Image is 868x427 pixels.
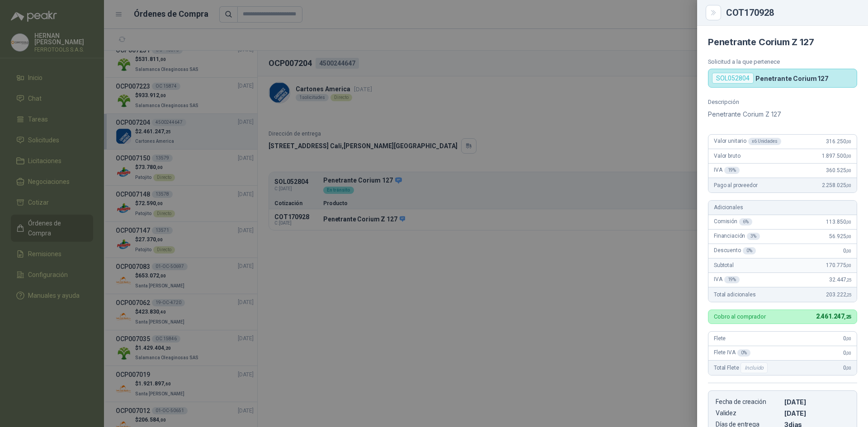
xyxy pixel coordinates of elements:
[843,365,851,371] span: 0
[829,277,851,283] span: 32.447
[724,276,740,283] div: 19 %
[846,336,851,341] span: ,00
[844,314,851,320] span: ,25
[846,220,851,225] span: ,00
[714,233,760,240] span: Financiación
[708,58,857,65] p: Solicitud a la que pertenece
[739,218,752,225] div: 6 %
[846,292,851,297] span: ,25
[846,366,851,371] span: ,00
[748,138,781,145] div: x 6 Unidades
[714,262,734,268] span: Subtotal
[714,362,769,373] span: Total Flete
[712,73,754,84] div: SOL052804
[846,168,851,173] span: ,00
[846,351,851,356] span: ,00
[826,219,851,225] span: 113.850
[716,409,781,417] p: Validez
[747,233,760,240] div: 3 %
[724,167,740,174] div: 19 %
[708,201,857,215] div: Adicionales
[708,7,719,18] button: Close
[708,109,857,120] p: Penetrante Corium Z 127
[846,263,851,268] span: ,00
[714,182,758,188] span: Pago al proveedor
[843,350,851,356] span: 0
[714,314,766,319] p: Cobro al comprador
[714,138,781,145] span: Valor unitario
[784,409,849,417] p: [DATE]
[708,37,857,47] h4: Penetrante Corium Z 127
[846,249,851,253] span: ,00
[826,262,851,268] span: 170.775
[822,182,851,188] span: 2.258.025
[743,247,756,254] div: 0 %
[846,154,851,159] span: ,00
[816,313,851,320] span: 2.461.247
[846,234,851,239] span: ,00
[714,218,752,225] span: Comisión
[714,276,740,283] span: IVA
[826,291,851,298] span: 203.222
[714,335,726,342] span: Flete
[714,349,750,357] span: Flete IVA
[716,398,781,406] p: Fecha de creación
[714,167,740,174] span: IVA
[829,233,851,239] span: 56.925
[826,167,851,174] span: 360.525
[846,183,851,188] span: ,00
[843,335,851,342] span: 0
[737,349,750,357] div: 0 %
[708,99,857,105] p: Descripción
[755,75,829,82] p: Penetrante Corium 127
[741,362,768,373] div: Incluido
[843,248,851,254] span: 0
[846,139,851,144] span: ,00
[826,138,851,145] span: 316.250
[714,247,756,254] span: Descuento
[822,153,851,159] span: 1.897.500
[846,277,851,282] span: ,25
[784,398,849,406] p: [DATE]
[708,287,857,302] div: Total adicionales
[726,8,857,17] div: COT170928
[714,153,740,159] span: Valor bruto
